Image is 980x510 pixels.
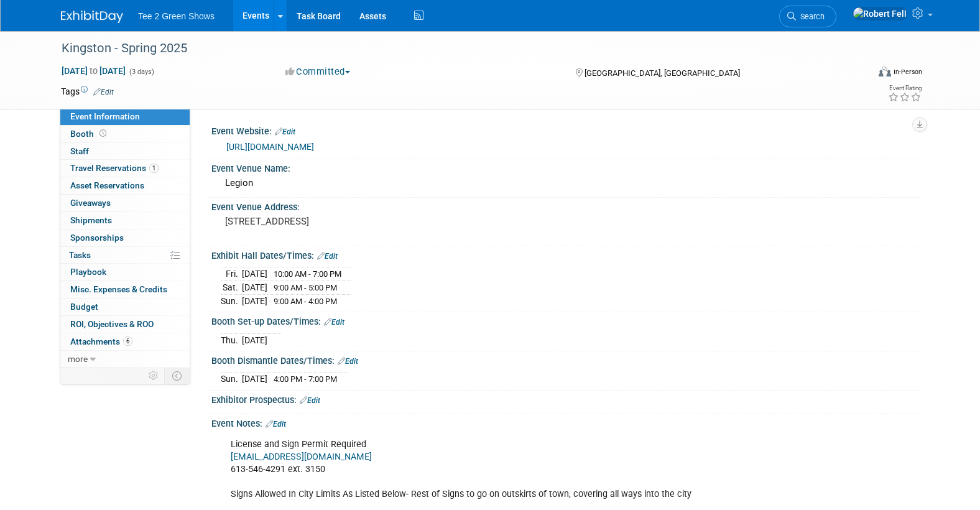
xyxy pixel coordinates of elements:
a: Edit [324,318,344,327]
a: Asset Reservations [60,177,190,194]
a: Search [779,6,836,27]
span: [DATE] [DATE] [61,65,126,76]
div: Event Website: [211,122,919,138]
span: 10:00 AM - 7:00 PM [274,269,341,279]
a: Edit [317,252,338,261]
img: Robert Fell [853,7,907,21]
span: Booth not reserved yet [97,129,109,138]
td: Sun. [221,294,242,307]
img: ExhibitDay [61,11,123,23]
div: Legion [221,174,910,193]
td: Fri. [221,267,242,281]
td: Toggle Event Tabs [165,368,190,384]
td: Sat. [221,281,242,295]
span: 9:00 AM - 5:00 PM [274,283,337,292]
a: [EMAIL_ADDRESS][DOMAIN_NAME] [231,452,372,462]
td: Sun. [221,373,242,386]
span: more [68,354,88,364]
a: Travel Reservations1 [60,160,190,177]
a: [URL][DOMAIN_NAME] [226,142,314,152]
span: Misc. Expenses & Credits [70,284,167,294]
a: Booth [60,126,190,142]
td: Personalize Event Tab Strip [143,368,165,384]
td: [DATE] [242,294,267,307]
span: Asset Reservations [70,180,144,190]
span: Playbook [70,267,106,277]
span: Tee 2 Green Shows [138,11,215,21]
div: In-Person [893,67,922,76]
a: Sponsorships [60,229,190,246]
span: Shipments [70,215,112,225]
span: 9:00 AM - 4:00 PM [274,297,337,306]
div: Event Rating [888,85,922,91]
span: 1 [149,164,159,173]
button: Committed [281,65,355,78]
div: Event Format [794,65,922,83]
div: Event Notes: [211,414,919,430]
span: Search [796,12,825,21]
div: Event Venue Address: [211,198,919,213]
span: 6 [123,336,132,346]
pre: [STREET_ADDRESS] [225,216,492,227]
div: Booth Set-up Dates/Times: [211,312,919,328]
td: Tags [61,85,114,98]
a: Edit [93,88,114,96]
a: Staff [60,143,190,160]
a: ROI, Objectives & ROO [60,316,190,333]
span: to [88,66,99,76]
a: Event Information [60,108,190,125]
span: Tasks [69,250,91,260]
a: Tasks [60,247,190,264]
td: Thu. [221,333,242,346]
a: Misc. Expenses & Credits [60,281,190,298]
td: [DATE] [242,333,267,346]
span: (3 days) [128,68,154,76]
span: Event Information [70,111,140,121]
span: ROI, Objectives & ROO [70,319,154,329]
a: Edit [338,357,358,366]
a: more [60,351,190,368]
div: Booth Dismantle Dates/Times: [211,351,919,368]
span: Sponsorships [70,233,124,243]
a: Edit [266,420,286,429]
a: Shipments [60,212,190,229]
div: Exhibitor Prospectus: [211,391,919,407]
a: Giveaways [60,195,190,211]
span: 4:00 PM - 7:00 PM [274,374,337,384]
a: Edit [275,127,295,136]
a: Budget [60,299,190,315]
a: Attachments6 [60,333,190,350]
td: [DATE] [242,281,267,295]
span: Booth [70,129,109,139]
div: Kingston - Spring 2025 [57,37,849,60]
span: [GEOGRAPHIC_DATA], [GEOGRAPHIC_DATA] [585,68,740,78]
div: Event Venue Name: [211,159,919,175]
td: [DATE] [242,267,267,281]
td: [DATE] [242,373,267,386]
span: Budget [70,302,98,312]
span: Giveaways [70,198,111,208]
a: Playbook [60,264,190,280]
a: Edit [300,396,320,405]
span: Attachments [70,336,132,346]
div: Exhibit Hall Dates/Times: [211,246,919,262]
span: Travel Reservations [70,163,159,173]
span: Staff [70,146,89,156]
img: Format-Inperson.png [879,67,891,76]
